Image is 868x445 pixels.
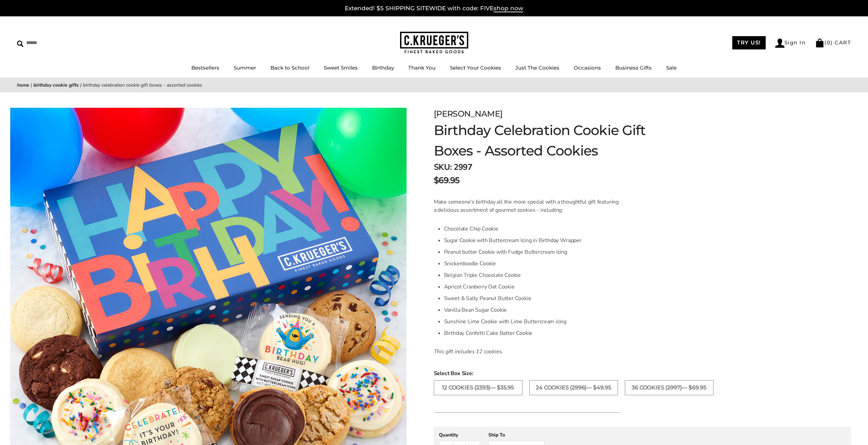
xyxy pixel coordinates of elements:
[529,380,618,395] label: 24 COOKIES (2996)— $49.95
[434,120,651,161] h1: Birthday Celebration Cookie Gift Boxes - Assorted Cookies
[615,64,652,71] a: Business Gifts
[372,64,394,71] a: Birthday
[494,5,523,12] span: shop now
[574,64,601,71] a: Occasions
[434,348,503,355] em: This gift includes 12 cookies.
[444,223,620,235] li: Chocolate Chip Cookie
[625,380,713,395] label: 36 COOKIES (2997)— $69.95
[17,82,29,88] a: Home
[439,432,480,438] div: Quantity
[345,5,523,12] a: Extended! $5 SHIPPING SITEWIDE with code: FIVEshop now
[515,64,559,71] a: Just The Cookies
[17,38,98,48] input: Search
[444,235,620,246] li: Sugar Cookie with Buttercream Icing in Birthday Wrapper
[488,432,544,438] div: Ship To
[444,281,620,293] li: Apricot Cranberry Oat Cookie
[444,258,620,269] li: Snickerdoodle Cookie
[444,269,620,281] li: Belgian Triple Chocolate Cookie
[191,64,219,71] a: Bestsellers
[270,64,309,71] a: Back to School
[33,82,79,88] a: Birthday Cookie Gifts
[444,293,620,304] li: Sweet & Salty Peanut Butter Cookie
[827,39,831,46] span: 0
[83,82,202,88] span: Birthday Celebration Cookie Gift Boxes - Assorted Cookies
[400,32,468,54] img: C.KRUEGER'S
[815,39,824,47] img: Bag
[450,64,501,71] a: Select Your Cookies
[17,81,851,89] nav: breadcrumbs
[444,304,620,316] li: Vanilla Bean Sugar Cookie
[434,380,523,395] label: 12 COOKIES (2393)— $35.95
[666,64,677,71] a: Sale
[444,327,620,339] li: Birthday Confetti Cake Batter Cookie
[234,64,256,71] a: Summer
[434,162,452,173] strong: SKU:
[815,39,851,46] a: (0) CART
[454,162,472,173] span: 2997
[775,39,784,48] img: Account
[434,198,620,214] p: Make someone's birthday all the more special with a thoughtful gift featuring a delicious assortm...
[444,316,620,327] li: Sunshine Lime Cookie with Lime Buttercream icing
[31,82,32,88] span: |
[775,39,806,48] a: Sign In
[17,41,24,47] img: Search
[434,174,460,187] span: $69.95
[80,82,82,88] span: |
[444,246,620,258] li: Peanut butter Cookie with Fudge Buttercream Icing
[434,108,651,120] div: [PERSON_NAME]
[732,36,766,49] a: TRY US!
[434,369,851,377] span: Select Box Size:
[324,64,358,71] a: Sweet Smiles
[408,64,436,71] a: Thank You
